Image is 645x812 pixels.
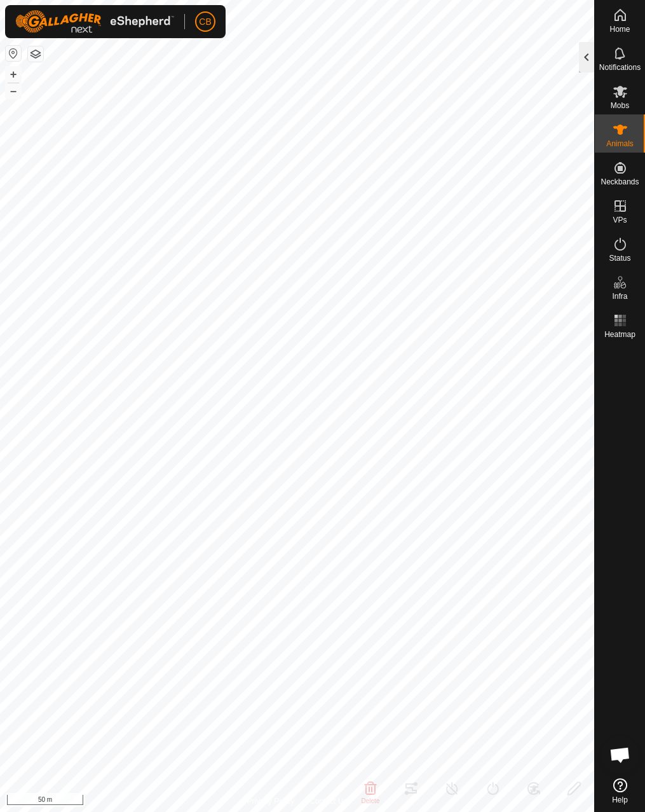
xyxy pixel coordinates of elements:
button: Map Layers [28,46,43,62]
div: Chat öffnen [601,736,639,774]
button: Reset Map [6,46,21,61]
a: Privacy Policy [247,795,294,807]
span: Mobs [611,102,629,109]
span: CB [199,15,211,29]
span: Help [612,796,628,804]
a: Contact Us [309,795,347,807]
span: Neckbands [601,178,639,186]
span: Status [609,254,630,262]
span: Notifications [599,64,641,71]
span: Infra [612,292,627,300]
button: + [6,67,21,82]
span: Animals [606,140,634,148]
span: Home [609,25,630,33]
img: Gallagher Logo [15,10,174,33]
button: – [6,83,21,99]
span: VPs [613,216,627,224]
a: Help [595,773,645,809]
span: Heatmap [604,331,635,338]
